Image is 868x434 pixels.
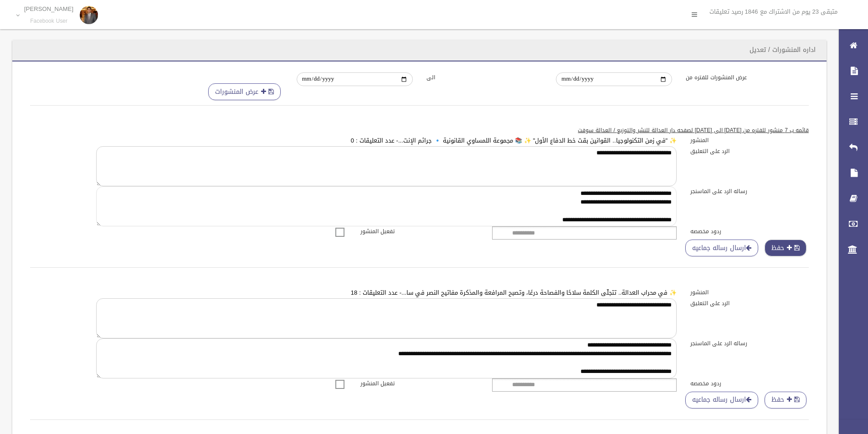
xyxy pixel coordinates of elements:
[685,392,758,408] a: ارسال رساله جماعيه
[683,378,816,388] label: ردود مخصصه
[683,287,816,297] label: المنشور
[578,125,809,135] u: قائمه ب 7 منشور للفتره من [DATE] الى [DATE] لصفحه دار العدالة للنشر والتوزيع / العدالة سوفت
[683,146,816,156] label: الرد على التعليق
[683,298,816,308] label: الرد على التعليق
[765,240,806,256] button: حفظ
[679,72,809,82] label: عرض المنشورات للفتره من
[354,378,486,388] label: تفعيل المنشور
[24,18,73,25] small: Facebook User
[683,135,816,145] label: المنشور
[351,287,677,298] a: ✨ في محراب العدالة.. تتجلّى الكلمة سلاحًا والفصاحة درعًا، وتصبح المرافعة والمذكرة مفاتيح النصر في...
[739,41,827,59] header: اداره المنشورات / تعديل
[208,83,281,100] button: عرض المنشورات
[351,135,677,146] a: ✨ "في زمن التكنولوجيا.. القوانين بقت خط الدفاع الأول" ✨ 📚 مجموعة اللمساوي القانونية 🔹 جرائم الإنت...
[420,72,550,82] label: الى
[683,226,816,236] label: ردود مخصصه
[765,392,806,408] button: حفظ
[683,186,816,196] label: رساله الرد على الماسنجر
[685,240,758,256] a: ارسال رساله جماعيه
[683,338,816,348] label: رساله الرد على الماسنجر
[24,5,73,12] p: [PERSON_NAME]
[354,226,486,236] label: تفعيل المنشور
